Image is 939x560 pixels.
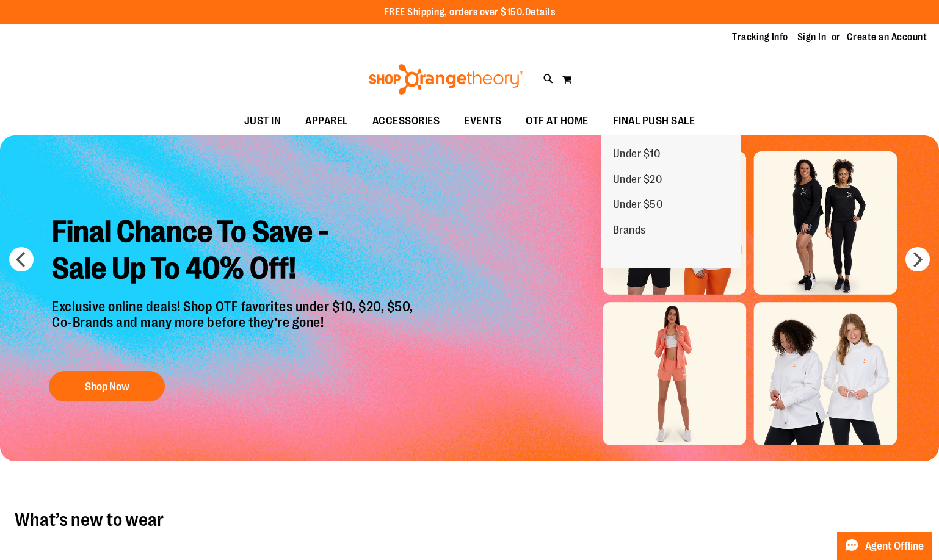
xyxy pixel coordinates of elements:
a: Final Chance To Save -Sale Up To 40% Off! Exclusive online deals! Shop OTF favorites under $10, $... [43,204,426,407]
a: Details [525,7,556,18]
a: Under $20 [601,167,675,193]
a: Brands [601,218,658,243]
span: Agent Offline [865,540,924,552]
span: Under $50 [613,198,663,214]
a: OTF AT HOME [513,107,601,135]
h2: Final Chance To Save - Sale Up To 40% Off! [43,204,426,299]
button: Shop Now [49,371,165,401]
a: Under $50 [601,192,675,218]
a: Tracking Info [732,31,788,44]
button: Agent Offline [837,532,932,560]
a: JUST IN [232,107,294,135]
span: JUST IN [244,107,281,135]
button: next [905,247,930,271]
a: ACCESSORIES [360,107,452,135]
a: EVENTS [452,107,513,135]
a: Sign In [797,31,827,44]
span: Under $20 [613,173,662,188]
p: Exclusive online deals! Shop OTF favorites under $10, $20, $50, Co-Brands and many more before th... [43,299,426,359]
span: EVENTS [464,107,501,135]
h2: What’s new to wear [15,510,924,529]
ul: FINAL PUSH SALE [601,135,741,268]
button: prev [9,247,34,271]
span: APPAREL [305,107,348,135]
span: ACCESSORIES [372,107,440,135]
span: FINAL PUSH SALE [613,107,695,135]
a: Under $10 [601,142,673,167]
a: Create an Account [847,31,927,44]
p: FREE Shipping, orders over $150. [384,5,556,20]
span: OTF AT HOME [526,107,589,135]
span: Brands [613,224,646,239]
img: Shop Orangetheory [367,64,525,95]
a: FINAL PUSH SALE [601,107,708,135]
a: APPAREL [293,107,360,135]
span: Under $10 [613,148,661,163]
